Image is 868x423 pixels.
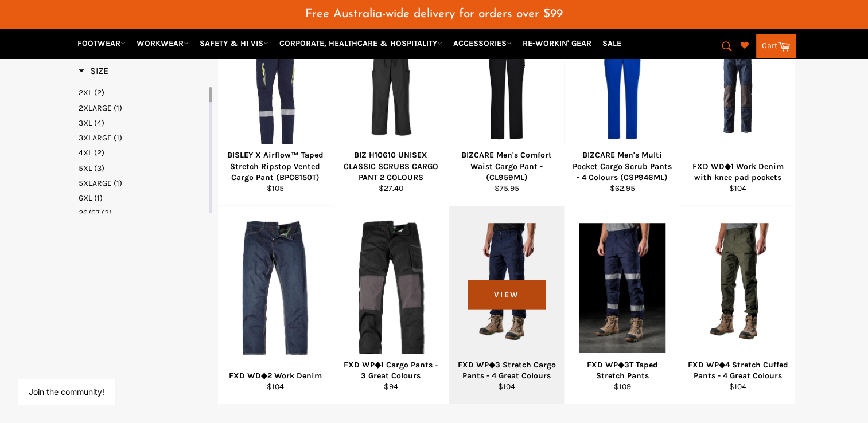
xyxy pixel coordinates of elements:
a: 26/67 [79,207,207,218]
div: $104 [687,381,788,392]
a: RE-WORKIN' GEAR [518,33,596,53]
div: FXD WP◆3T Taped Stretch Pants [572,359,673,382]
div: BIZCARE Men's Comfort Waist Cargo Pant - (CL959ML) [456,150,557,183]
a: 2XL [79,87,207,98]
div: $27.40 [341,183,442,194]
span: (1) [114,178,122,188]
a: BIZ H10610 UNISEX CLASSIC SCRUBS CARGO PANT 2 COLOURS - Workin' Gear BIZ H10610 UNISEX CLASSIC SC... [333,7,449,206]
div: FXD WP◆3 Stretch Cargo Pants - 4 Great Colours [456,359,557,382]
div: FXD WP◆4 Stretch Cuffed Pants - 4 Great Colours [687,359,788,382]
div: $94 [341,381,442,392]
span: View [468,280,545,309]
img: BIZCARE CL959ML Men's Comfort Waist Cargo Pant - 3 Colours - Workin' Gear [464,25,550,154]
a: BIZCARE CSP946ML Men's Multi Pocket Cargo Scrub Pants - 4 Colours - Workin' Gear BIZCARE Men's Mu... [564,7,680,206]
span: (2) [94,148,104,158]
span: (3) [94,163,104,173]
img: FXD WP◆1 Cargo Pants - 4 Great Colours - Workin' Gear [355,220,427,355]
span: 3XL [79,118,92,128]
span: 5XLARGE [79,178,112,188]
a: SAFETY & HI VIS [195,33,273,53]
img: BISLEY X Airflow™ Taped Stretch Ripstop Vented Cargo Pant (BPC6150T) - Workin' Gear [232,32,319,147]
a: Cart [756,34,796,58]
span: 6XL [79,193,92,203]
span: 26/67 [79,208,100,218]
div: BIZ H10610 UNISEX CLASSIC SCRUBS CARGO PANT 2 COLOURS [341,150,442,183]
div: $75.95 [456,183,557,194]
a: 3XLARGE [79,132,207,143]
span: (3) [102,208,112,218]
a: 3XL [79,117,207,128]
img: BIZCARE CSP946ML Men's Multi Pocket Cargo Scrub Pants - 4 Colours - Workin' Gear [579,25,665,154]
span: 3XLARGE [79,133,112,143]
span: (1) [94,193,103,203]
a: BIZCARE CL959ML Men's Comfort Waist Cargo Pant - 3 Colours - Workin' Gear BIZCARE Men's Comfort W... [449,7,565,206]
span: (2) [94,88,104,97]
a: ACCESSORIES [449,33,516,53]
img: FXD WD◆2 Work Denim - Workin' Gear [236,220,314,355]
a: FXD WP◆4 Stretch Cuffed Pants - 4 Great Colours - Workin' Gear FXD WP◆4 Stretch Cuffed Pants - 4 ... [680,206,796,404]
a: SALE [598,33,626,53]
a: FXD WD◆1 Work Denim with knee pad pockets - Workin' Gear FXD WD◆1 Work Denim with knee pad pocket... [680,7,796,206]
div: FXD WD◆2 Work Denim [225,370,326,381]
span: 2XLARGE [79,103,112,113]
div: BIZCARE Men's Multi Pocket Cargo Scrub Pants - 4 Colours (CSP946ML) [572,150,673,183]
img: FXD WD◆1 Work Denim with knee pad pockets - Workin' Gear [695,46,781,133]
div: $104 [225,381,326,392]
div: FXD WD◆1 Work Denim with knee pad pockets [687,161,788,183]
div: $104 [687,183,788,194]
a: FXD WP◆3T Taped Stretch Pants - Workin' Gear FXD WP◆3T Taped Stretch Pants $109 [564,206,680,404]
div: $105 [225,183,326,194]
h3: Size [79,65,108,77]
img: FXD WP◆4 Stretch Cuffed Pants - 4 Great Colours - Workin' Gear [695,223,781,352]
span: (4) [94,118,104,128]
img: BIZ H10610 UNISEX CLASSIC SCRUBS CARGO PANT 2 COLOURS - Workin' Gear [348,28,434,150]
a: 2XLARGE [79,103,207,113]
a: CORPORATE, HEALTHCARE & HOSPITALITY [275,33,447,53]
span: Free Australia-wide delivery for orders over $99 [305,8,563,20]
a: FOOTWEAR [73,33,130,53]
span: Size [79,65,108,76]
span: (1) [114,133,122,143]
a: 5XL [79,163,207,174]
div: $62.95 [572,183,673,194]
a: 4XL [79,147,207,158]
a: FXD WP◆1 Cargo Pants - 4 Great Colours - Workin' Gear FXD WP◆1 Cargo Pants - 3 Great Colours $94 [333,206,449,404]
div: $109 [572,381,673,392]
div: BISLEY X Airflow™ Taped Stretch Ripstop Vented Cargo Pant (BPC6150T) [225,150,326,183]
span: 5XL [79,163,92,173]
div: FXD WP◆1 Cargo Pants - 3 Great Colours [341,359,442,382]
button: Join the community! [29,387,104,397]
span: 2XL [79,88,92,97]
a: BISLEY X Airflow™ Taped Stretch Ripstop Vented Cargo Pant (BPC6150T) - Workin' Gear BISLEY X Airf... [217,7,333,206]
span: (1) [114,103,122,113]
img: FXD WP◆3T Taped Stretch Pants - Workin' Gear [579,223,665,352]
span: 4XL [79,148,92,158]
a: WORKWEAR [132,33,193,53]
a: 5XLARGE [79,178,207,189]
a: FXD WP◆3 Stretch Cargo Pants - 4 Great Colours - Workin' Gear FXD WP◆3 Stretch Cargo Pants - 4 Gr... [449,206,565,404]
a: 6XL [79,193,207,203]
a: FXD WD◆2 Work Denim - Workin' Gear FXD WD◆2 Work Denim $104 [217,206,333,404]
